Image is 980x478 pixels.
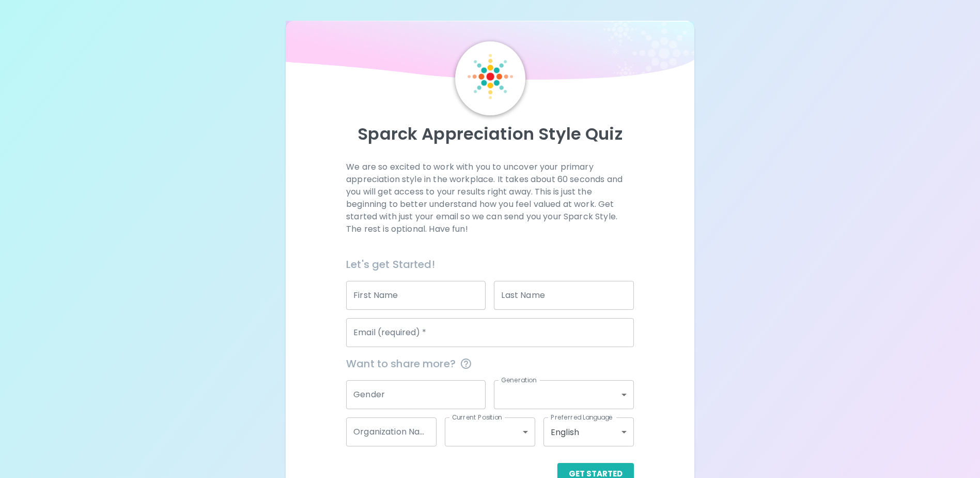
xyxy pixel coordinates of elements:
[346,256,634,273] h6: Let's get Started!
[551,413,613,422] label: Preferred Language
[298,124,681,144] p: Sparck Appreciation Style Quiz
[468,54,513,99] img: Sparck Logo
[346,161,634,235] p: We are so excited to work with you to uncover your primary appreciation style in the workplace. I...
[543,417,634,446] div: English
[501,376,537,384] label: Generation
[452,413,502,422] label: Current Position
[286,21,694,85] img: wave
[460,357,472,370] svg: This information is completely confidential and only used for aggregated appreciation studies at ...
[346,355,634,372] span: Want to share more?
